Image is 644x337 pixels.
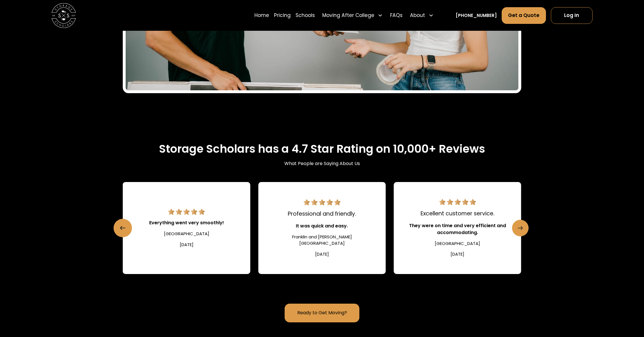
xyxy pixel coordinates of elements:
div: Everything went very smoothly! [149,219,224,226]
img: Storage Scholars main logo [51,3,76,28]
div: 1 / 22 [258,182,386,274]
a: Pricing [274,7,291,24]
div: About [407,7,436,24]
a: [PHONE_NUMBER] [456,12,497,18]
a: home [51,3,76,28]
a: FAQs [390,7,402,24]
a: 5 star review.Professional and friendly.It was quick and easy.Franklin and [PERSON_NAME][GEOGRAPH... [258,182,386,274]
div: 2 / 22 [394,182,521,274]
div: Moving After College [322,12,374,19]
h2: Storage Scholars has a 4.7 Star Rating on 10,000+ Reviews [159,142,485,156]
div: Professional and friendly. [288,210,356,218]
a: Get a Quote [502,7,546,24]
a: Schools [296,7,315,24]
a: Log In [551,7,593,24]
a: Home [254,7,269,24]
div: It was quick and easy. [296,223,348,229]
img: 5 star review. [168,209,205,215]
div: [DATE] [180,242,193,248]
div: 22 / 22 [123,182,250,274]
div: They were on time and very efficient and accommodating. [409,222,507,236]
a: 5 star review.Everything went very smoothly![GEOGRAPHIC_DATA][DATE] [123,182,250,274]
img: 5 star review. [304,199,340,205]
a: 5 star review.Excellent customer service.They were on time and very efficient and accommodating.[... [394,182,521,274]
div: [DATE] [315,251,329,257]
div: Franklin and [PERSON_NAME][GEOGRAPHIC_DATA] [273,234,371,247]
div: [GEOGRAPHIC_DATA] [164,231,209,237]
div: [GEOGRAPHIC_DATA] [435,240,480,247]
div: [DATE] [451,251,464,257]
div: Moving After College [320,7,385,24]
img: 5 star review. [439,199,476,205]
a: Previous slide [114,219,132,237]
div: Excellent customer service. [421,210,494,218]
div: What People are Saying About Us [284,160,360,167]
a: Ready to Get Moving? [285,304,360,322]
a: Next slide [512,220,529,236]
div: About [410,12,425,19]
